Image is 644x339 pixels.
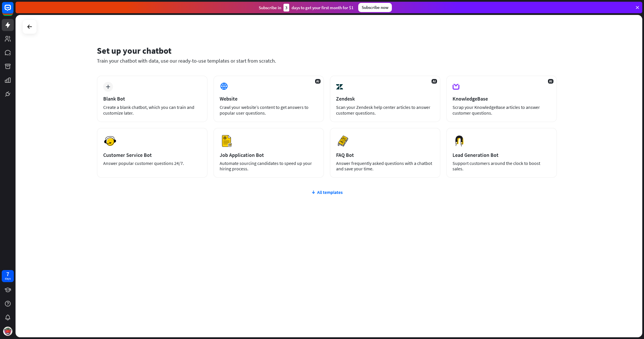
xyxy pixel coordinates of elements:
[2,270,14,282] a: 7 days
[259,4,354,11] div: Subscribe in days to get your first month for $1
[5,277,11,281] div: days
[6,271,9,277] div: 7
[283,4,289,11] div: 3
[358,3,392,12] div: Subscribe now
